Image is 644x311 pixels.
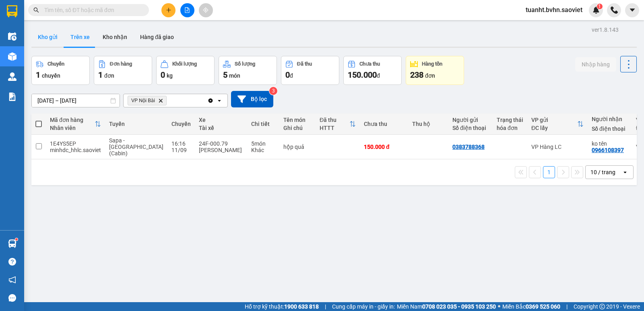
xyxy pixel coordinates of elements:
button: Chuyến1chuyến [31,56,90,85]
span: đ [377,72,380,79]
svg: open [622,169,628,175]
sup: 1 [597,4,603,9]
div: 11/09 [171,147,191,153]
div: Đã thu [297,61,312,67]
div: Chuyến [47,61,64,67]
strong: 0708 023 035 - 0935 103 250 [422,303,496,310]
button: Nhập hàng [575,57,616,72]
input: Tìm tên, số ĐT hoặc mã đơn [44,6,139,14]
button: Kho nhận [96,27,134,47]
div: Tài xế [199,125,243,131]
span: | [566,302,568,311]
div: VP Hàng LC [531,144,584,150]
button: file-add [180,3,194,17]
th: Toggle SortBy [46,113,105,135]
button: Kho gửi [31,27,64,47]
th: Toggle SortBy [316,113,360,135]
div: 24F-000.79 [199,140,243,147]
button: Chưa thu150.000đ [343,56,402,85]
button: Bộ lọc [231,91,273,107]
span: 1 [36,70,40,80]
button: Khối lượng0kg [156,56,215,85]
img: warehouse-icon [8,52,17,61]
span: Sapa - [GEOGRAPHIC_DATA] (Cabin) [109,137,163,157]
div: 5 món [251,140,275,147]
div: HTTT [320,125,349,131]
img: solution-icon [8,93,17,101]
span: 5 [223,70,227,80]
div: hộp quả [283,144,312,150]
button: Đơn hàng1đơn [94,56,152,85]
span: Cung cấp máy in - giấy in: [332,302,395,311]
div: Nhân viên [50,125,95,131]
span: copyright [599,304,605,309]
span: ⚪️ [498,305,500,308]
div: [PERSON_NAME] [199,147,243,153]
span: tuanht.bvhn.saoviet [519,5,589,15]
img: warehouse-icon [8,72,17,81]
div: 16:16 [171,140,191,147]
button: Hàng tồn238đơn [406,56,464,85]
div: ko tên [592,140,628,147]
div: Trạng thái [497,117,523,123]
div: Đã thu [320,117,349,123]
span: kg [167,72,173,79]
button: caret-down [625,3,639,17]
div: Khối lượng [172,61,197,67]
span: 0 [161,70,165,80]
img: icon-new-feature [592,6,600,14]
span: VP Nội Bài, close by backspace [128,96,167,105]
span: Hỗ trợ kỹ thuật: [245,302,319,311]
svg: Delete [158,98,163,103]
div: Hàng tồn [422,61,442,67]
span: | [325,302,326,311]
div: Tên món [283,117,312,123]
span: message [8,294,16,302]
input: Select a date range. [32,94,120,107]
img: phone-icon [611,6,618,14]
img: warehouse-icon [8,32,17,41]
strong: 0369 525 060 [526,303,560,310]
span: Miền Bắc [502,302,560,311]
div: Ghi chú [283,125,312,131]
div: minhdc_hhlc.saoviet [50,147,101,153]
div: Mã đơn hàng [50,117,95,123]
svg: Clear all [207,97,214,104]
span: aim [203,7,208,13]
span: 1 [98,70,103,80]
span: caret-down [629,6,636,14]
button: Trên xe [64,27,96,47]
div: Khác [251,147,275,153]
div: Người gửi [452,117,489,123]
input: Selected VP Nội Bài. [168,97,169,105]
img: logo-vxr [7,5,17,17]
img: warehouse-icon [8,239,17,248]
span: đ [290,72,293,79]
span: search [33,7,39,13]
div: Tuyến [109,121,163,127]
button: Đã thu0đ [281,56,339,85]
span: VP Nội Bài [131,97,155,104]
div: 0383788368 [452,144,485,150]
div: VP gửi [531,117,577,123]
div: 1E4YS5EP [50,140,101,147]
span: món [229,72,240,79]
div: 10 / trang [590,168,615,176]
span: question-circle [8,258,16,266]
span: notification [8,276,16,284]
div: Chưa thu [359,61,380,67]
strong: 1900 633 818 [284,303,319,310]
div: Chuyến [171,121,191,127]
span: đơn [425,72,435,79]
button: aim [199,3,213,17]
span: 238 [410,70,423,80]
div: Xe [199,117,243,123]
span: chuyến [42,72,60,79]
button: Hàng đã giao [134,27,180,47]
div: ĐC lấy [531,125,577,131]
th: Toggle SortBy [527,113,588,135]
span: 150.000 [348,70,377,80]
span: plus [166,7,171,13]
span: 0 [285,70,290,80]
div: 150.000 đ [364,144,404,150]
